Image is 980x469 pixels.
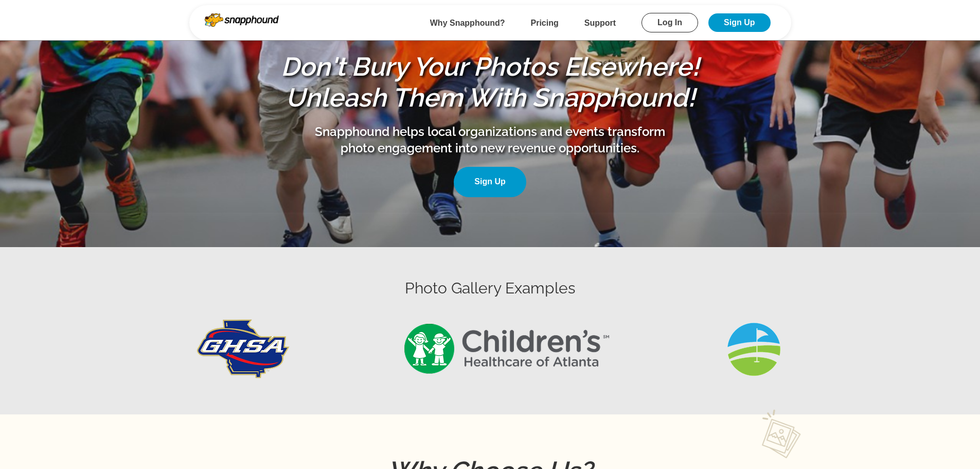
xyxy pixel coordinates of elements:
[310,124,670,157] p: Snapphound helps local organizations and events transform photo engagement into new revenue oppor...
[724,319,783,378] img: Gallery2
[430,19,505,27] a: Why Snapphound?
[205,13,279,27] img: Snapphound Logo
[584,19,616,27] a: Support
[531,19,559,27] a: Pricing
[642,13,698,32] a: Log In
[399,319,615,378] img: Gallery1
[708,13,770,32] a: Sign Up
[274,51,706,113] h1: Don't Bury Your Photos Elsewhere! Unleash Them With Snapphound!
[197,319,290,378] img: Gallery
[454,167,526,197] a: Sign Up
[197,278,783,299] h3: Photo Gallery Examples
